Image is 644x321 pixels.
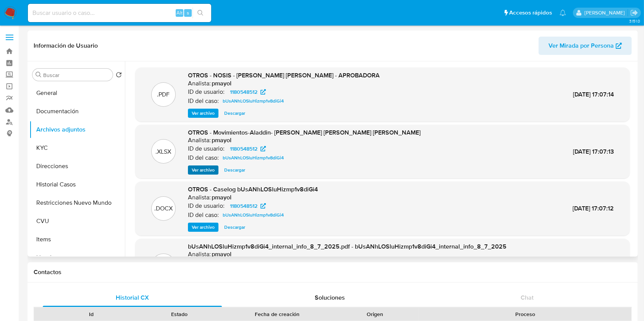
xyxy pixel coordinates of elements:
p: ID del caso: [188,211,219,219]
span: Ver archivo [192,166,215,174]
button: Volver al orden por defecto [116,72,122,80]
button: Direcciones [29,157,125,175]
p: .PDF [157,90,170,99]
div: Id [53,310,130,318]
span: Accesos rápidos [509,9,552,17]
button: Descargar [220,223,249,232]
button: General [29,84,125,102]
a: Salir [630,9,638,17]
h6: pmayol [212,80,231,87]
p: patricia.mayol@mercadolibre.com [584,9,628,16]
span: [DATE] 17:07:12 [573,204,614,213]
input: Buscar usuario o caso... [28,8,211,18]
button: Restricciones Nuevo Mundo [29,194,125,212]
div: Estado [141,310,218,318]
h6: pmayol [212,136,231,144]
h6: pmayol [212,250,231,258]
p: .XLSX [156,148,172,156]
p: ID de usuario: [188,88,225,96]
p: Analista: [188,194,211,201]
span: OTROS - Caselog bUsANhLOSluHizmp1v8diGi4 [188,185,318,194]
button: Buscar [36,72,42,78]
div: Proceso [424,310,626,318]
span: bUsANhLOSluHizmp1v8diGi4 [223,210,284,220]
span: [DATE] 17:07:14 [573,90,614,99]
a: bUsANhLOSluHizmp1v8diGi4 [220,96,287,106]
button: KYC [29,139,125,157]
button: Documentación [29,102,125,120]
h6: pmayol [212,194,231,201]
button: Historial Casos [29,175,125,194]
span: Descargar [224,109,245,117]
a: 1180548512 [225,201,270,210]
button: Ver archivo [188,109,218,118]
span: [DATE] 17:07:13 [573,147,614,156]
span: Descargar [224,223,245,231]
p: .DOCX [154,204,173,213]
a: 1180548512 [225,87,270,96]
span: bUsANhLOSluHizmp1v8diGi4 [223,153,284,162]
input: Buscar [43,72,110,79]
span: s [187,9,189,16]
button: CVU [29,212,125,230]
button: Ver archivo [188,165,218,175]
a: bUsANhLOSluHizmp1v8diGi4 [220,153,287,162]
p: ID de usuario: [188,145,225,152]
button: Descargar [220,165,249,175]
button: Ver Mirada por Persona [539,37,632,55]
button: Ver archivo [188,223,218,232]
span: OTROS - NOSIS - [PERSON_NAME] [PERSON_NAME] - APROBADORA [188,71,380,80]
div: Origen [336,310,414,318]
button: Descargar [220,109,249,118]
span: OTROS - Movimientos-Aladdin- [PERSON_NAME] [PERSON_NAME] [PERSON_NAME] [188,128,421,137]
p: ID del caso: [188,97,219,105]
h1: Contactos [34,268,632,276]
div: Fecha de creación [229,310,325,318]
a: 1180548512 [225,144,270,153]
span: Chat [521,293,534,302]
span: Soluciones [315,293,345,302]
span: Ver archivo [192,109,215,117]
span: 1180548512 [230,87,257,96]
span: Descargar [224,166,245,174]
button: Lista Interna [29,249,125,267]
span: Historial CX [116,293,149,302]
button: search-icon [193,8,208,18]
span: Ver Mirada por Persona [549,37,614,55]
button: Items [29,230,125,249]
a: Notificaciones [560,10,566,16]
p: ID de usuario: [188,202,225,210]
span: Ver archivo [192,223,215,231]
span: Alt [176,9,183,16]
button: Archivos adjuntos [29,120,125,139]
p: ID del caso: [188,154,219,162]
span: 1180548512 [230,201,257,210]
h1: Información de Usuario [34,42,98,50]
p: Analista: [188,136,211,144]
p: Analista: [188,250,211,258]
p: Analista: [188,80,211,87]
span: bUsANhLOSluHizmp1v8diGi4 [223,96,284,106]
span: bUsANhLOSluHizmp1v8diGi4_internal_info_8_7_2025.pdf - bUsANhLOSluHizmp1v8diGi4_internal_info_8_7_... [188,242,506,251]
a: bUsANhLOSluHizmp1v8diGi4 [220,210,287,220]
span: 1180548512 [230,144,257,153]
